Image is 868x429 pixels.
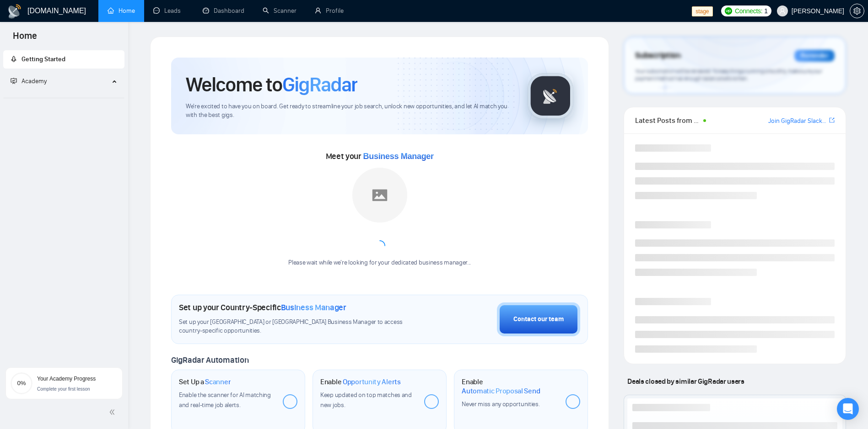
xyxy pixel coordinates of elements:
[513,314,564,324] div: Contact our team
[692,6,712,16] span: stage
[624,373,748,389] span: Deals closed by similar GigRadar users
[186,72,357,97] h1: Welcome to
[203,7,244,15] a: dashboardDashboard
[282,72,357,97] span: GigRadar
[725,7,732,15] img: upwork-logo.png
[363,152,434,161] span: Business Manager
[850,7,864,15] span: setting
[829,117,835,124] span: export
[3,50,124,69] li: Getting Started
[373,240,385,252] span: loading
[22,55,65,63] span: Getting Started
[497,302,580,336] button: Contact our team
[528,73,573,119] img: gigradar-logo.png
[11,56,17,62] span: rocket
[837,398,859,420] div: Open Intercom Messenger
[179,377,231,387] h1: Set Up a
[37,376,96,382] span: Your Academy Progress
[735,6,762,16] span: Connects:
[179,318,420,335] span: Set up your [GEOGRAPHIC_DATA] or [GEOGRAPHIC_DATA] Business Manager to access country-specific op...
[352,168,407,222] img: placeholder.png
[635,115,700,126] span: Latest Posts from the GigRadar Community
[179,302,346,312] h1: Set up your Country-Specific
[794,50,835,62] div: Reminder
[850,7,864,15] a: setting
[179,391,271,409] span: Enable the scanner for AI matching and real-time job alerts.
[462,400,539,408] span: Never miss any opportunities.
[263,7,297,15] a: searchScanner
[11,78,17,84] span: fund-projection-screen
[779,8,786,14] span: user
[171,355,248,365] span: GigRadar Automation
[283,259,476,267] div: Please wait while we're looking for your dedicated business manager...
[320,391,412,409] span: Keep updated on top matches and new jobs.
[108,7,135,15] a: homeHome
[37,387,90,392] span: Complete your first lesson
[829,116,835,125] a: export
[281,302,346,312] span: Business Manager
[11,380,32,386] span: 0%
[7,4,22,19] img: logo
[768,116,827,126] a: Join GigRadar Slack Community
[343,377,401,387] span: Opportunity Alerts
[186,102,513,120] span: We're excited to have you on board. Get ready to streamline your job search, unlock new opportuni...
[764,6,768,16] span: 1
[462,387,540,396] span: Automatic Proposal Send
[326,151,434,161] span: Meet your
[109,408,118,417] span: double-left
[11,77,47,85] span: Academy
[22,77,47,85] span: Academy
[462,377,558,395] h1: Enable
[850,4,864,18] button: setting
[153,7,184,15] a: messageLeads
[315,7,344,15] a: userProfile
[3,94,124,100] li: Academy Homepage
[5,29,44,48] span: Home
[320,377,401,387] h1: Enable
[635,48,680,64] span: Subscription
[635,68,822,82] span: Your subscription will be renewed. To keep things running smoothly, make sure your payment method...
[205,377,231,387] span: Scanner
